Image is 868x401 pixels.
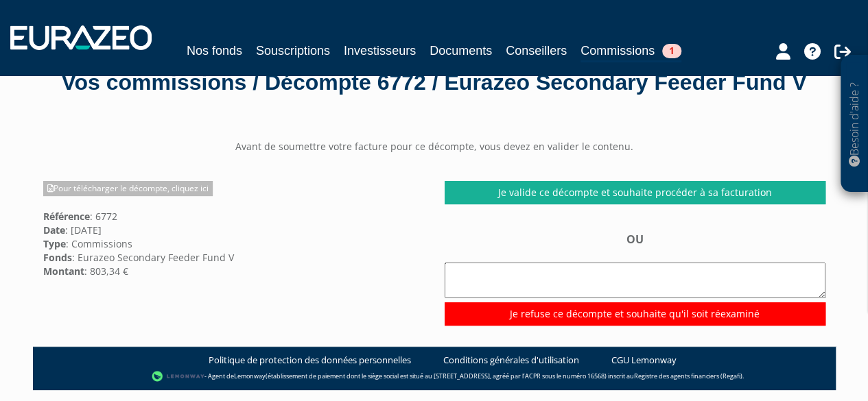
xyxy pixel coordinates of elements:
[234,371,266,380] a: Lemonway
[445,232,825,326] div: OU
[611,354,677,367] a: CGU Lemonway
[445,181,825,204] a: Je valide ce décompte et souhaite procéder à sa facturation
[634,371,742,380] a: Registre des agents financiers (Regafi)
[43,210,90,223] strong: Référence
[662,44,681,58] span: 1
[506,41,567,60] a: Conseillers
[580,41,681,62] a: Commissions1
[43,223,65,236] strong: Date
[43,237,66,250] strong: Type
[33,181,434,278] div: : 6772 : [DATE] : Commissions : Eurazeo Secondary Feeder Fund V : 803,34 €
[47,369,822,383] div: - Agent de (établissement de paiement dont le siège social est situé au [STREET_ADDRESS], agréé p...
[33,140,836,154] center: Avant de soumettre votre facture pour ce décompte, vous devez en valider le contenu.
[430,41,492,60] a: Documents
[209,354,411,367] a: Politique de protection des données personnelles
[847,62,863,186] p: Besoin d'aide ?
[256,41,330,60] a: Souscriptions
[43,181,213,196] a: Pour télécharger le décompte, cliquez ici
[445,302,825,326] input: Je refuse ce décompte et souhaite qu'il soit réexaminé
[443,354,579,367] a: Conditions générales d'utilisation
[187,41,242,60] a: Nos fonds
[344,41,416,60] a: Investisseurs
[43,265,84,278] strong: Montant
[43,67,825,99] div: Vos commissions / Décompte 6772 / Eurazeo Secondary Feeder Fund V
[10,25,152,50] img: 1732889491-logotype_eurazeo_blanc_rvb.png
[43,251,72,264] strong: Fonds
[152,369,204,383] img: logo-lemonway.png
